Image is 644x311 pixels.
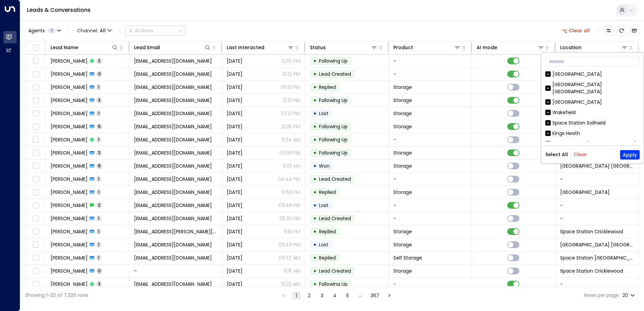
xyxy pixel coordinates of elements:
[545,119,640,127] div: Space Station Solihield
[227,189,243,196] span: Aug 03, 2025
[27,6,91,14] a: Leads & Conversations
[96,176,101,182] span: 1
[227,110,243,117] span: Jul 27, 2025
[96,242,101,247] span: 1
[51,202,88,209] span: Jaswinder KANG
[128,28,153,34] div: Actions
[620,150,640,160] button: Apply
[74,26,114,35] button: Channel:All
[319,71,351,77] span: Lead Created
[31,96,40,105] span: Toggle select row
[227,163,243,169] span: Jul 25, 2025
[51,136,88,143] span: Damiel Smith
[31,254,40,262] span: Toggle select row
[51,58,88,64] span: James Cooper
[51,215,88,222] span: Charlotte Wilkinson
[393,241,412,248] span: Storage
[125,26,186,36] button: Actions
[51,110,88,117] span: Ali Abdelaal
[282,136,300,143] p: 11:24 AM
[51,43,118,51] div: Lead Name
[313,121,317,132] div: •
[96,124,102,129] span: 5
[134,43,160,51] div: Lead Email
[51,97,88,104] span: Tom Smith
[545,71,640,78] div: [GEOGRAPHIC_DATA]
[279,291,394,300] nav: pagination navigation
[31,280,40,288] span: Toggle select row
[344,291,352,300] button: Go to page 5
[282,123,300,130] p: 12:25 PM
[331,291,339,300] button: Go to page 4
[283,97,300,104] p: 12:10 PM
[555,199,639,212] td: -
[319,254,336,261] span: Replied
[227,136,243,143] span: May 20, 2025
[310,43,326,51] div: Status
[313,200,317,211] div: •
[393,163,412,169] span: Storage
[319,84,336,91] span: Replied
[25,26,63,35] button: Agents1
[313,55,317,67] div: •
[584,292,620,299] label: Rows per page:
[319,97,348,104] span: Following Up
[51,241,88,248] span: Retina Rowe
[31,109,40,118] span: Toggle select row
[134,202,212,209] span: driver978@talktalk.net
[319,176,351,182] span: Lead Created
[227,123,243,130] span: Yesterday
[389,199,472,212] td: -
[319,281,348,287] span: Following Up
[560,268,623,274] span: Space Station Cricklewood
[31,83,40,92] span: Toggle select row
[134,71,212,77] span: tomsmith22@gmail.com
[552,109,576,116] div: Wakefield
[622,290,636,300] div: 20
[134,241,212,248] span: retinarowe@hotmail.co.uk
[319,215,351,222] span: Lead Created
[393,43,461,51] div: Product
[284,268,300,274] p: 11:18 AM
[313,81,317,93] div: •
[134,163,212,169] span: samhaider@gmail.com
[393,254,422,261] span: Self Storage
[134,215,212,222] span: Charlotte.e.m.w@live.com
[393,268,412,274] span: Storage
[280,149,300,156] p: 05:30 PM
[284,228,300,235] p: 11:16 PM
[96,255,101,261] span: 1
[555,278,639,290] td: -
[555,173,639,185] td: -
[313,265,317,277] div: •
[560,163,634,169] span: Space Station Kings Heath
[574,152,587,157] button: Clear
[134,43,211,51] div: Lead Email
[313,252,317,264] div: •
[393,123,412,130] span: Storage
[552,119,606,127] div: Space Station Solihield
[51,268,88,274] span: Jonathan Robinson
[227,43,294,51] div: Last Interacted
[281,281,300,287] p: 10:23 AM
[560,228,623,235] span: Space Station Cricklewood
[560,254,634,261] span: Space Station Doncaster
[393,110,412,117] span: Storage
[134,254,212,261] span: beckyackroyd92@gmail.com
[227,84,243,91] span: Jun 21, 2025
[96,58,102,64] span: 2
[31,136,40,144] span: Toggle select row
[552,130,580,137] div: Kings Heath
[134,58,212,64] span: wezley86@hotmail.com
[356,291,364,300] div: …
[96,229,101,234] span: 1
[227,228,243,235] span: Aug 03, 2025
[51,123,88,130] span: Tom Smith
[313,95,317,106] div: •
[319,241,328,248] span: Lost
[96,97,102,103] span: 3
[560,241,634,248] span: Space Station Castle Bromwich
[313,226,317,237] div: •
[31,241,40,249] span: Toggle select row
[319,136,348,143] span: Following Up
